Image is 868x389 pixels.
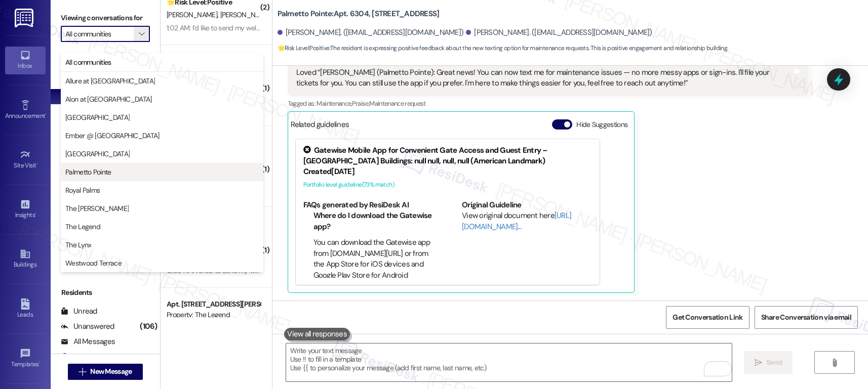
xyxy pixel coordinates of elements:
[766,357,782,368] span: Send
[5,295,46,323] a: Leads
[5,245,46,273] a: Buildings
[278,44,330,52] strong: 🌟 Risk Level: Positive
[313,237,433,291] li: You can download the Gatewise app from [DOMAIN_NAME][URL] or from the App Store for iOS devices a...
[296,67,793,89] div: Loved “[PERSON_NAME] (Palmetto Pointe): Great news! You can now text me for maintenance issues — ...
[5,196,46,223] a: Insights •
[137,319,160,334] div: (106)
[65,185,100,195] span: Royal Palms
[317,99,351,108] span: Maintenance ,
[167,299,260,310] div: Apt. [STREET_ADDRESS][PERSON_NAME]
[51,57,160,68] div: Prospects + Residents
[51,287,160,298] div: Residents
[90,366,132,377] span: New Message
[462,210,571,231] a: [URL][DOMAIN_NAME]…
[278,9,440,19] b: Palmetto Pointe: Apt. 6304, [STREET_ADDRESS]
[61,321,114,332] div: Unanswered
[744,351,793,374] button: Send
[65,26,134,42] input: All communities
[65,57,111,67] span: All communities
[666,306,749,329] button: Get Conversation Link
[313,210,433,232] li: Where do I download the Gatewise app?
[39,359,41,366] span: •
[5,345,46,372] a: Templates •
[369,99,426,108] span: Maintenance request
[761,312,851,323] span: Share Conversation via email
[65,112,130,122] span: [GEOGRAPHIC_DATA]
[35,210,36,217] span: •
[576,119,627,130] label: Hide Suggestions
[139,30,144,38] i: 
[36,160,38,167] span: •
[65,240,91,250] span: The Lynx
[291,119,349,134] div: Related guidelines
[303,166,592,177] div: Created [DATE]
[755,306,858,329] button: Share Conversation via email
[303,180,592,190] div: Portfolio level guideline ( 73 % match)
[65,76,155,86] span: Allure at [GEOGRAPHIC_DATA]
[65,131,160,141] span: Ember @ [GEOGRAPHIC_DATA]
[61,10,150,26] label: Viewing conversations for
[288,96,809,111] div: Tagged as:
[220,10,270,19] span: [PERSON_NAME]
[65,222,100,232] span: The Legend
[352,99,369,108] span: Praise ,
[61,352,104,362] div: Unknown
[462,200,522,210] b: Original Guideline
[51,195,160,206] div: Prospects
[303,200,409,210] b: FAQs generated by ResiDesk AI
[466,27,652,38] div: [PERSON_NAME]. ([EMAIL_ADDRESS][DOMAIN_NAME])
[5,146,46,174] a: Site Visit •
[755,359,762,367] i: 
[303,145,592,167] div: Gatewise Mobile App for Convenient Gate Access and Guest Entry – [GEOGRAPHIC_DATA] Buildings: nul...
[462,210,592,232] div: View original document here
[65,167,111,177] span: Palmetto Pointe
[278,43,728,54] span: : The resident is expressing positive feedback about the new texting option for maintenance reque...
[286,343,732,381] textarea: To enrich screen reader interactions, please activate Accessibility in Grammarly extension settings
[65,149,130,159] span: [GEOGRAPHIC_DATA]
[5,47,46,74] a: Inbox
[167,310,260,320] div: Property: The Legend
[167,10,220,19] span: [PERSON_NAME]
[65,94,152,104] span: Alon at [GEOGRAPHIC_DATA]
[65,203,129,213] span: The [PERSON_NAME]
[61,336,115,347] div: All Messages
[65,258,122,268] span: Westwood Terrace
[68,364,143,380] button: New Message
[673,312,742,323] span: Get Conversation Link
[278,27,464,38] div: [PERSON_NAME]. ([EMAIL_ADDRESS][DOMAIN_NAME])
[78,368,86,376] i: 
[45,111,47,118] span: •
[15,9,35,27] img: ResiDesk Logo
[831,359,838,367] i: 
[61,306,97,317] div: Unread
